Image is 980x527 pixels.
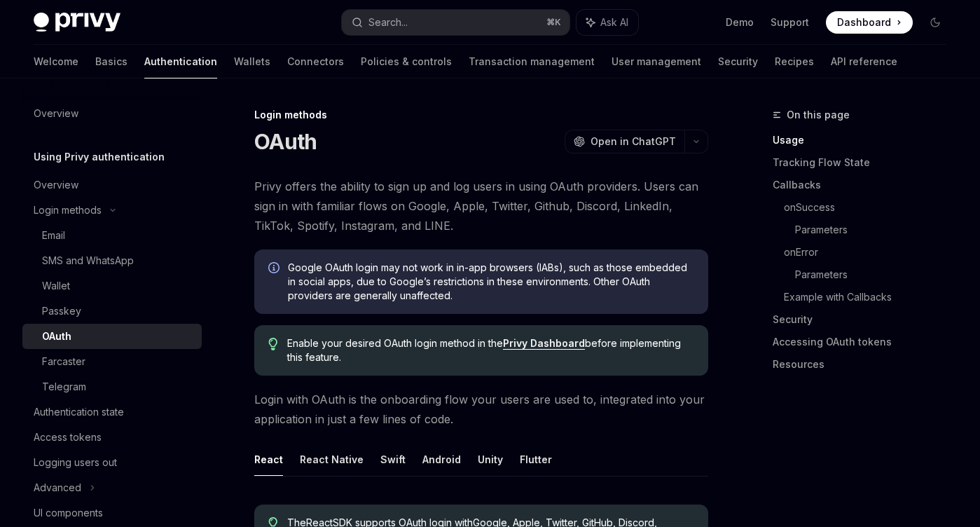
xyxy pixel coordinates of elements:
[234,45,270,78] a: Wallets
[775,45,814,78] a: Recipes
[34,105,78,122] div: Overview
[22,223,202,248] a: Email
[422,443,461,476] button: Android
[520,443,552,476] button: Flutter
[254,443,283,476] button: React
[34,429,102,446] div: Access tokens
[380,443,406,476] button: Swift
[34,505,103,521] div: UI components
[42,227,65,244] div: Email
[34,149,165,165] h5: Using Privy authentication
[34,177,78,193] div: Overview
[577,10,638,35] button: Ask AI
[771,15,809,29] a: Support
[784,241,958,263] a: onError
[34,454,117,471] div: Logging users out
[773,308,958,331] a: Security
[268,338,278,350] svg: Tip
[795,263,958,286] a: Parameters
[42,252,134,269] div: SMS and WhatsApp
[34,404,124,420] div: Authentication state
[254,129,317,154] h1: OAuth
[42,378,86,395] div: Telegram
[254,390,708,429] span: Login with OAuth is the onboarding flow your users are used to, integrated into your application ...
[726,15,754,29] a: Demo
[42,328,71,345] div: OAuth
[34,479,81,496] div: Advanced
[612,45,701,78] a: User management
[469,45,595,78] a: Transaction management
[924,11,946,34] button: Toggle dark mode
[342,10,570,35] button: Search...⌘K
[831,45,897,78] a: API reference
[361,45,452,78] a: Policies & controls
[600,15,628,29] span: Ask AI
[254,108,708,122] div: Login methods
[784,286,958,308] a: Example with Callbacks
[718,45,758,78] a: Security
[787,107,850,123] span: On this page
[300,443,364,476] button: React Native
[773,174,958,196] a: Callbacks
[22,324,202,349] a: OAuth
[478,443,503,476] button: Unity
[34,202,102,219] div: Login methods
[22,248,202,273] a: SMS and WhatsApp
[22,450,202,475] a: Logging users out
[546,17,561,28] span: ⌘ K
[773,151,958,174] a: Tracking Flow State
[565,130,684,153] button: Open in ChatGPT
[22,349,202,374] a: Farcaster
[42,278,70,294] div: Wallet
[22,172,202,198] a: Overview
[826,11,913,34] a: Dashboard
[287,45,344,78] a: Connectors
[95,45,127,78] a: Basics
[268,262,282,276] svg: Info
[837,15,891,29] span: Dashboard
[22,101,202,126] a: Overview
[34,13,120,32] img: dark logo
[288,261,694,303] span: Google OAuth login may not work in in-app browsers (IABs), such as those embedded in social apps,...
[34,45,78,78] a: Welcome
[795,219,958,241] a: Parameters
[22,500,202,526] a: UI components
[773,331,958,353] a: Accessing OAuth tokens
[773,353,958,376] a: Resources
[287,336,694,364] span: Enable your desired OAuth login method in the before implementing this feature.
[22,299,202,324] a: Passkey
[22,425,202,450] a: Access tokens
[22,374,202,399] a: Telegram
[42,353,85,370] div: Farcaster
[773,129,958,151] a: Usage
[144,45,217,78] a: Authentication
[503,337,585,350] a: Privy Dashboard
[368,14,408,31] div: Search...
[784,196,958,219] a: onSuccess
[42,303,81,320] div: Passkey
[591,135,676,149] span: Open in ChatGPT
[22,399,202,425] a: Authentication state
[254,177,708,235] span: Privy offers the ability to sign up and log users in using OAuth providers. Users can sign in wit...
[22,273,202,299] a: Wallet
